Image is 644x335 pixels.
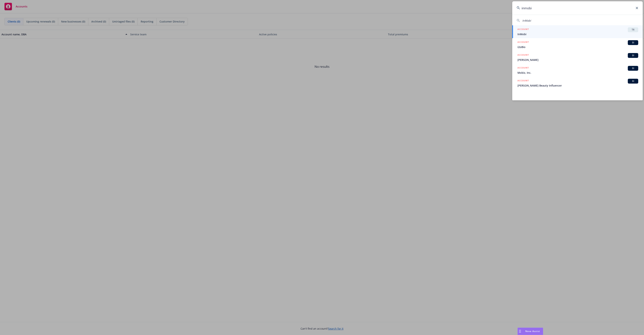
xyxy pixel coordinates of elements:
[517,84,638,87] span: [PERSON_NAME] Beauty Influencer
[512,64,643,77] a: ACCOUNTBIMobiz, Inc.
[629,79,637,83] span: BI
[512,38,643,51] a: ACCOUNTBIi2oBio
[517,58,638,62] span: [PERSON_NAME]
[522,19,531,22] span: InMobi
[512,1,643,15] input: Search...
[517,79,529,83] h5: ACCOUNT
[517,40,529,45] h5: ACCOUNT
[629,28,637,31] span: TR
[517,328,543,335] button: Nova Assist
[517,45,638,49] span: i2oBio
[512,77,643,90] a: ACCOUNTBI[PERSON_NAME] Beauty Influencer
[517,71,638,75] span: Mobiz, Inc.
[629,54,637,57] span: BI
[517,32,638,36] span: InMobi
[629,67,637,70] span: BI
[517,66,529,70] h5: ACCOUNT
[512,51,643,64] a: ACCOUNTBI[PERSON_NAME]
[517,53,529,58] h5: ACCOUNT
[518,328,522,335] div: Drag to move
[512,25,643,38] a: ACCOUNTTRInMobi
[525,330,540,333] span: Nova Assist
[629,41,637,44] span: BI
[517,27,529,32] h5: ACCOUNT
